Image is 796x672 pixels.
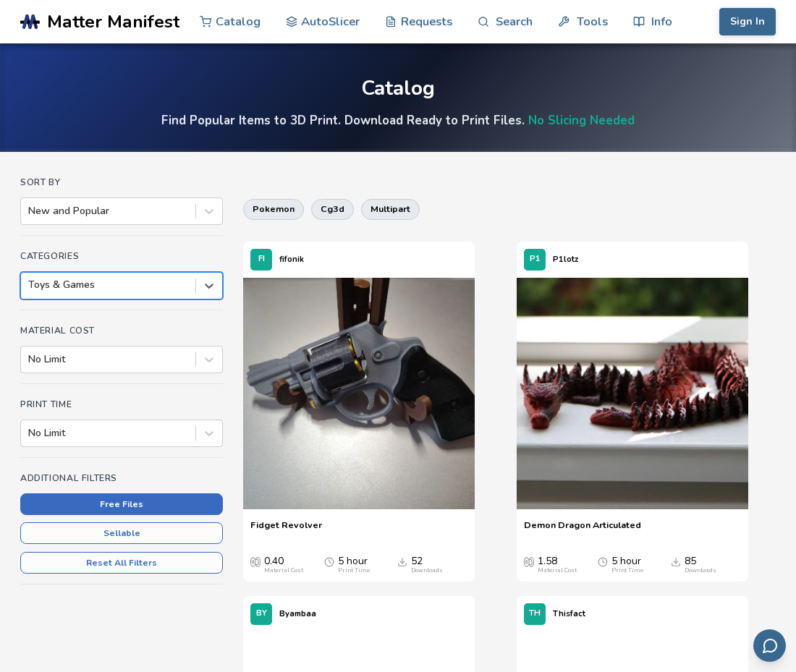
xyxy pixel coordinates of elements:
[243,199,304,219] button: pokemon
[411,567,443,574] div: Downloads
[524,556,534,567] span: Average Cost
[20,326,223,336] h4: Material Cost
[264,556,303,574] div: 0.40
[324,556,334,567] span: Average Print Time
[338,556,370,574] div: 5 hour
[20,177,223,187] h4: Sort By
[530,255,541,264] span: P1
[258,255,265,264] span: FI
[20,493,223,515] button: Free Files
[753,629,786,662] button: Send feedback via email
[161,112,635,129] h4: Find Popular Items to 3D Print. Download Ready to Print Files.
[553,252,578,267] p: P1lotz
[528,112,635,129] a: No Slicing Needed
[598,556,608,567] span: Average Print Time
[250,556,261,567] span: Average Cost
[338,567,370,574] div: Print Time
[20,399,223,409] h4: Print Time
[397,556,407,567] span: Downloads
[279,606,316,621] p: Byambaa
[411,556,443,574] div: 52
[529,609,541,618] span: TH
[524,519,641,541] a: Demon Dragon Articulated
[20,522,223,544] button: Sellable
[685,567,716,574] div: Downloads
[671,556,681,567] span: Downloads
[611,567,643,574] div: Print Time
[361,77,435,100] div: Catalog
[264,567,303,574] div: Material Cost
[20,251,223,261] h4: Categories
[47,12,179,32] span: Matter Manifest
[538,556,577,574] div: 1.58
[20,473,223,483] h4: Additional Filters
[719,8,776,35] button: Sign In
[250,519,322,541] a: Fidget Revolver
[611,556,643,574] div: 5 hour
[311,199,354,219] button: cg3d
[553,606,585,621] p: Thisfact
[28,205,31,217] input: New and Popular
[28,354,31,365] input: No Limit
[538,567,577,574] div: Material Cost
[685,556,716,574] div: 85
[279,252,304,267] p: fifonik
[28,428,31,439] input: No Limit
[256,609,267,618] span: BY
[20,552,223,574] button: Reset All Filters
[361,199,420,219] button: multipart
